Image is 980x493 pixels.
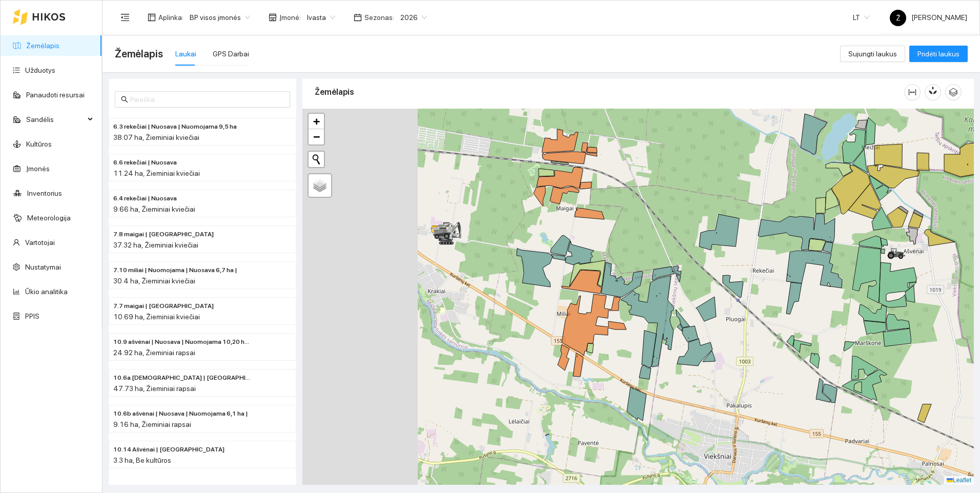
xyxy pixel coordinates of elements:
span: + [313,115,320,128]
span: 10.6b ašvėnai | Nuosava | Nuomojama 6,1 ha | [113,409,248,419]
span: 38.07 ha, Žieminiai kviečiai [113,133,199,141]
button: Pridėti laukus [909,46,968,62]
span: BP visos įmonės [190,10,250,25]
span: Ivasta [307,10,335,25]
a: Ūkio analitika [25,287,68,296]
span: calendar [354,13,362,22]
button: column-width [904,84,921,100]
span: 11.24 ha, Žieminiai kviečiai [113,169,200,177]
a: PPIS [25,312,39,320]
span: 10.6a ašvėnai | Nuomojama | Nuosava 6,0 ha | [113,373,251,383]
a: Panaudoti resursai [26,91,85,99]
a: Kultūros [26,140,52,148]
span: 2026 [400,10,427,25]
span: 3.3 ha, Be kultūros [113,456,171,464]
span: Sujungti laukus [848,48,897,59]
span: 10.69 ha, Žieminiai kviečiai [113,313,200,321]
span: 10.14 Ašvėnai | Nuosava [113,445,224,455]
span: Įmonė : [279,12,301,23]
span: 30.4 ha, Žieminiai kviečiai [113,277,195,285]
a: Sujungti laukus [840,50,905,58]
div: Žemėlapis [315,77,904,107]
a: Užduotys [25,66,55,74]
a: Įmonės [26,165,50,173]
span: − [313,130,320,143]
button: menu-fold [115,7,135,28]
span: LT [853,10,869,25]
a: Pridėti laukus [909,50,968,58]
span: Ž [896,10,901,26]
span: 6.3 rekečiai | Nuosava | Nuomojama 9,5 ha [113,122,237,132]
a: Inventorius [27,189,62,197]
div: GPS Darbai [213,48,249,59]
a: Zoom in [309,114,324,129]
span: 47.73 ha, Žieminiai rapsai [113,384,196,393]
span: [PERSON_NAME] [890,13,967,22]
a: Layers [309,174,331,197]
span: Sandėlis [26,109,85,130]
a: Leaflet [947,477,971,484]
span: Aplinka : [158,12,183,23]
a: Meteorologija [27,214,71,222]
span: 7.7 maigai | Nuomojama [113,301,214,311]
span: 7.8 maigai | Nuosava [113,230,214,239]
span: 6.6 rekečiai | Nuosava [113,158,177,168]
span: column-width [905,88,920,96]
span: Pridėti laukus [917,48,959,59]
span: 24.92 ha, Žieminiai rapsai [113,348,195,357]
span: 9.66 ha, Žieminiai kviečiai [113,205,195,213]
span: 37.32 ha, Žieminiai kviečiai [113,241,198,249]
span: 6.4 rekečiai | Nuosava [113,194,177,203]
span: layout [148,13,156,22]
span: 10.9 ašvėnai | Nuosava | Nuomojama 10,20 ha | [113,337,251,347]
span: shop [269,13,277,22]
span: 9.16 ha, Žieminiai rapsai [113,420,191,428]
span: menu-fold [120,13,130,22]
span: 7.10 miliai | Nuomojama | Nuosava 6,7 ha | [113,265,237,275]
button: Sujungti laukus [840,46,905,62]
button: Initiate a new search [309,152,324,167]
div: Laukai [175,48,196,59]
a: Žemėlapis [26,42,59,50]
span: Sezonas : [364,12,394,23]
a: Vartotojai [25,238,55,246]
a: Zoom out [309,129,324,145]
span: search [121,96,128,103]
a: Nustatymai [25,263,61,271]
input: Paieška [130,94,284,105]
span: Žemėlapis [115,46,163,62]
